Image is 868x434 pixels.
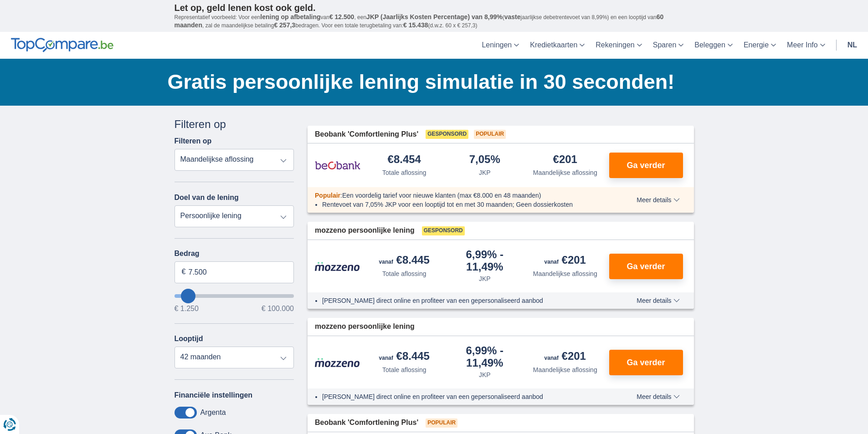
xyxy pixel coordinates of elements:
[479,370,491,379] div: JKP
[842,32,863,59] a: nl
[382,269,426,278] div: Totale aflossing
[476,32,524,59] a: Leningen
[262,305,294,312] span: € 100.000
[366,13,503,20] span: JKP (Jaarlijks Kosten Percentage) van 8,99%
[175,335,203,343] label: Looptijd
[175,117,294,132] div: Filteren op
[175,194,239,202] label: Doel van de lening
[426,419,457,428] span: Populair
[689,32,738,59] a: Beleggen
[630,196,686,204] button: Meer details
[379,351,430,363] div: €8.445
[342,192,541,199] span: Een voordelig tarief voor nieuwe klanten (max €8.000 en 48 maanden)
[627,262,665,271] span: Ga verder
[448,345,522,368] div: 6,99%
[175,13,664,29] span: 60 maanden
[627,358,665,367] span: Ga verder
[329,13,354,20] span: € 12.500
[322,200,603,209] li: Rentevoet van 7,05% JKP voor een looptijd tot en met 30 maanden; Geen dossierkosten
[315,154,360,177] img: product.pl.alt Beobank
[182,267,186,277] span: €
[524,32,590,59] a: Kredietkaarten
[379,255,430,267] div: €8.445
[627,161,665,169] span: Ga verder
[315,261,360,271] img: product.pl.alt Mozzeno
[637,197,679,203] span: Meer details
[504,13,521,20] span: vaste
[168,68,694,96] h1: Gratis persoonlijke lening simulatie in 30 seconden!
[422,226,465,235] span: Gesponsord
[533,365,597,374] div: Maandelijkse aflossing
[11,38,113,52] img: TopCompare
[609,350,683,375] button: Ga verder
[315,192,340,199] span: Populair
[175,2,694,13] p: Let op, geld lenen kost ook geld.
[533,168,597,177] div: Maandelijkse aflossing
[175,391,253,399] label: Financiële instellingen
[322,296,603,305] li: [PERSON_NAME] direct online en profiteer van een gepersonaliseerd aanbod
[322,392,603,401] li: [PERSON_NAME] direct online en profiteer van een gepersonaliseerd aanbod
[647,32,689,59] a: Sparen
[637,393,679,400] span: Meer details
[479,274,491,283] div: JKP
[426,130,468,139] span: Gesponsord
[315,129,418,140] span: Beobank 'Comfortlening Plus'
[590,32,647,59] a: Rekeningen
[382,365,426,374] div: Totale aflossing
[553,154,577,166] div: €201
[200,408,226,417] label: Argenta
[382,168,426,177] div: Totale aflossing
[315,418,418,428] span: Beobank 'Comfortlening Plus'
[315,322,415,332] span: mozzeno persoonlijke lening
[738,32,781,59] a: Energie
[479,168,491,177] div: JKP
[175,250,294,258] label: Bedrag
[544,351,586,363] div: €201
[609,254,683,279] button: Ga verder
[315,225,415,236] span: mozzeno persoonlijke lening
[260,13,320,20] span: lening op afbetaling
[630,393,686,400] button: Meer details
[175,13,694,30] p: Representatief voorbeeld: Voor een van , een ( jaarlijkse debetrentevoet van 8,99%) en een loopti...
[544,255,586,267] div: €201
[448,249,522,272] div: 6,99%
[308,191,611,200] div: :
[175,137,212,145] label: Filteren op
[637,297,679,304] span: Meer details
[175,294,294,298] input: wantToBorrow
[474,130,506,139] span: Populair
[175,305,199,312] span: € 1.250
[469,154,500,166] div: 7,05%
[315,357,360,368] img: product.pl.alt Mozzeno
[630,297,686,304] button: Meer details
[781,32,831,59] a: Meer Info
[274,21,295,29] span: € 257,3
[403,21,428,29] span: € 15.438
[388,154,421,166] div: €8.454
[533,269,597,278] div: Maandelijkse aflossing
[609,153,683,178] button: Ga verder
